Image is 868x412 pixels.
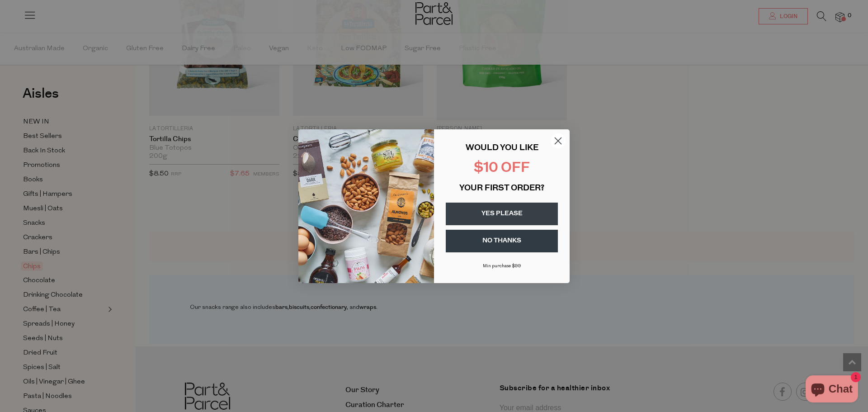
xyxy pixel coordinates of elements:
button: Close dialog [550,133,566,149]
inbox-online-store-chat: Shopify online store chat [803,375,861,405]
img: 43fba0fb-7538-40bc-babb-ffb1a4d097bc.jpeg [298,129,434,283]
span: $10 OFF [474,161,530,175]
span: WOULD YOU LIKE [466,144,538,152]
button: NO THANKS [446,230,558,252]
span: Min purchase $99 [483,264,521,269]
button: YES PLEASE [446,203,558,225]
span: YOUR FIRST ORDER? [459,185,544,193]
